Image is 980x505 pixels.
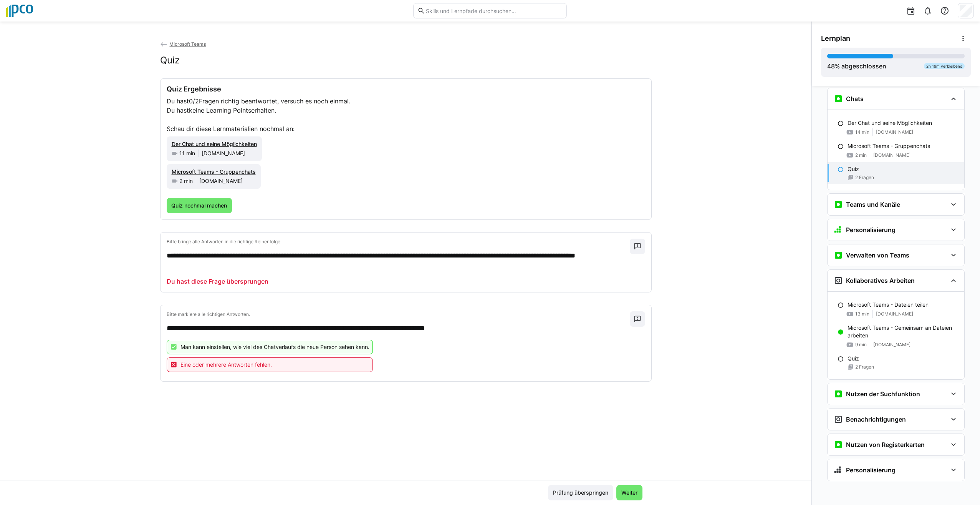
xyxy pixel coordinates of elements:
p: Bitte bringe alle Antworten in die richtige Reihenfolge. [167,239,630,245]
span: Prüfung überspringen [552,489,609,497]
h3: Nutzen von Registerkarten [846,441,925,449]
span: Der Chat und seine Möglichkeiten [172,141,257,147]
span: Microsoft Teams - Gruppenchats [172,168,256,175]
span: 2 Fragen [855,174,874,181]
button: Prüfung überspringen [548,485,613,500]
span: 9 min [855,342,867,348]
p: Quiz [848,355,859,362]
p: Du hast diese Frage übersprungen [167,277,268,286]
span: [DOMAIN_NAME] [199,177,243,185]
span: 2 Fragen [855,364,874,370]
p: Schau dir diese Lernmaterialien nochmal an: [167,124,645,133]
span: 2 min [855,152,867,158]
span: Microsoft Teams [169,41,206,47]
h3: Benachrichtigungen [846,415,906,423]
span: 2 min [179,177,193,185]
h3: Nutzen der Suchfunktion [846,390,920,398]
span: Eine oder mehrere Antworten fehlen. [180,361,272,369]
h3: Chats [846,95,864,103]
p: Der Chat und seine Möglichkeiten [848,119,932,127]
h3: Personalisierung [846,466,896,474]
span: [DOMAIN_NAME] [202,150,245,157]
span: Weiter [620,489,639,497]
div: % abgeschlossen [827,61,886,71]
a: Microsoft Teams [160,41,206,47]
h3: Kollaboratives Arbeiten [846,277,915,284]
span: Quiz nochmal machen [170,202,228,209]
span: [DOMAIN_NAME] [873,342,910,348]
span: 13 min [855,311,869,317]
span: [DOMAIN_NAME] [873,152,910,158]
p: Bitte markiere alle richtigen Antworten. [167,311,630,317]
span: 14 min [855,129,869,135]
p: Quiz [848,165,859,173]
p: Microsoft Teams - Dateien teilen [848,301,929,309]
span: 48 [827,62,835,70]
button: Quiz nochmal machen [167,198,232,213]
p: Du hast Fragen richtig beantwortet, versuch es noch einmal. [167,96,645,106]
div: 2h 19m verbleibend [924,63,965,69]
span: [DOMAIN_NAME] [876,129,913,135]
span: 11 min [179,150,195,157]
h2: Quiz [160,55,180,66]
button: Weiter [616,485,642,500]
span: keine Learning Points [189,106,251,114]
span: 0/2 [189,97,199,105]
p: Man kann einstellen, wie viel des Chatverlaufs die neue Person sehen kann. [180,343,369,351]
h3: Personalisierung [846,226,896,234]
span: Lernplan [821,34,850,43]
h3: Verwalten von Teams [846,251,909,259]
span: [DOMAIN_NAME] [876,311,913,317]
p: Microsoft Teams - Gemeinsam an Dateien arbeiten [848,324,958,339]
p: Du hast erhalten. [167,106,645,115]
h3: Quiz Ergebnisse [167,85,645,93]
p: Microsoft Teams - Gruppenchats [848,142,930,150]
h3: Teams und Kanäle [846,201,900,208]
input: Skills und Lernpfade durchsuchen… [425,7,563,14]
